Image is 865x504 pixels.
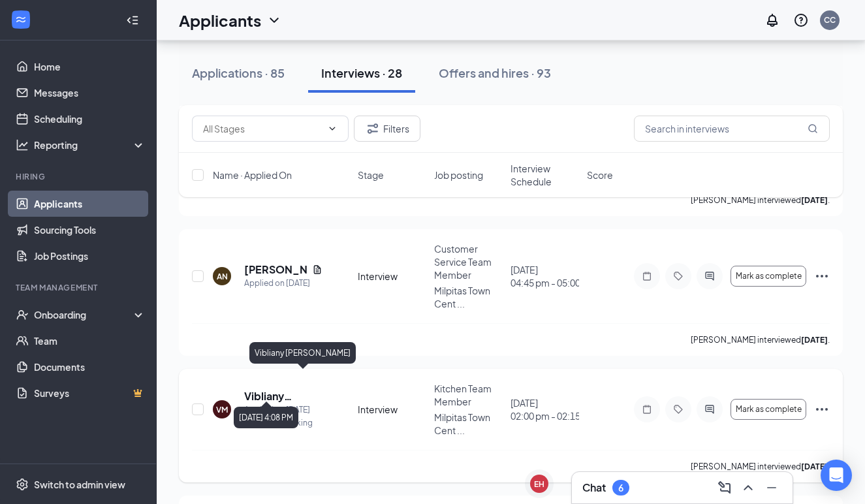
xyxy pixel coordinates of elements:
div: Interview [358,403,426,416]
span: Score [587,168,613,181]
svg: MagnifyingGlass [808,123,818,134]
div: VM [216,404,228,415]
svg: Filter [365,121,381,136]
div: Team Management [16,282,143,293]
p: Milpitas Town Cent ... [434,411,503,437]
svg: WorkstreamLogo [14,13,27,26]
svg: Ellipses [814,402,830,417]
div: Interview [358,270,426,283]
div: Interviews · 28 [321,65,402,81]
svg: UserCheck [16,308,29,321]
div: Vibliany [PERSON_NAME] [249,342,356,364]
div: EH [534,479,544,490]
div: Hiring [16,171,143,182]
button: Minimize [761,477,782,498]
a: Documents [34,354,146,380]
a: SurveysCrown [34,380,146,406]
a: Scheduling [34,106,146,132]
button: Filter Filters [354,116,420,142]
div: Applied on [DATE] [244,277,322,290]
a: Team [34,328,146,354]
div: Reporting [34,138,146,151]
svg: Settings [16,478,29,491]
button: Mark as complete [731,266,806,287]
span: Kitchen Team Member [434,383,492,407]
svg: ChevronUp [740,480,756,496]
svg: ActiveChat [702,404,717,415]
p: [PERSON_NAME] interviewed . [691,334,830,345]
div: [DATE] [511,263,579,289]
div: Open Intercom Messenger [821,460,852,491]
button: ChevronUp [738,477,759,498]
a: Messages [34,80,146,106]
h3: Chat [582,480,606,495]
input: All Stages [203,121,322,136]
svg: Analysis [16,138,29,151]
span: Interview Schedule [511,162,579,188]
svg: ComposeMessage [717,480,732,496]
b: [DATE] [801,462,828,471]
a: Home [34,54,146,80]
p: Milpitas Town Cent ... [434,284,503,310]
span: Mark as complete [736,272,802,281]
div: [DATE] [511,396,579,422]
button: Mark as complete [731,399,806,420]
svg: Tag [670,271,686,281]
a: Sourcing Tools [34,217,146,243]
div: AN [217,271,228,282]
div: [DATE] 4:08 PM [234,407,298,428]
a: Applicants [34,191,146,217]
span: 04:45 pm - 05:00 pm [511,276,579,289]
span: 02:00 pm - 02:15 pm [511,409,579,422]
div: Applications · 85 [192,65,285,81]
h5: Vibliany [PERSON_NAME] [244,389,322,403]
input: Search in interviews [634,116,830,142]
div: Onboarding [34,308,134,321]
div: Switch to admin view [34,478,125,491]
span: Mark as complete [736,405,802,414]
svg: Collapse [126,14,139,27]
svg: Minimize [764,480,779,496]
h1: Applicants [179,9,261,31]
svg: Note [639,271,655,281]
svg: ActiveChat [702,271,717,281]
button: ComposeMessage [714,477,735,498]
p: [PERSON_NAME] interviewed . [691,461,830,472]
div: Offers and hires · 93 [439,65,551,81]
svg: QuestionInfo [793,12,809,28]
svg: Ellipses [814,268,830,284]
div: 6 [618,482,623,494]
svg: Note [639,404,655,415]
svg: Notifications [764,12,780,28]
svg: ChevronDown [266,12,282,28]
h5: [PERSON_NAME] [244,262,307,277]
span: Job posting [434,168,483,181]
svg: ChevronDown [327,123,338,134]
div: CC [824,14,836,25]
span: Stage [358,168,384,181]
span: Name · Applied On [213,168,292,181]
svg: Document [312,264,322,275]
a: Job Postings [34,243,146,269]
b: [DATE] [801,335,828,345]
span: Customer Service Team Member [434,243,492,281]
svg: Tag [670,404,686,415]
